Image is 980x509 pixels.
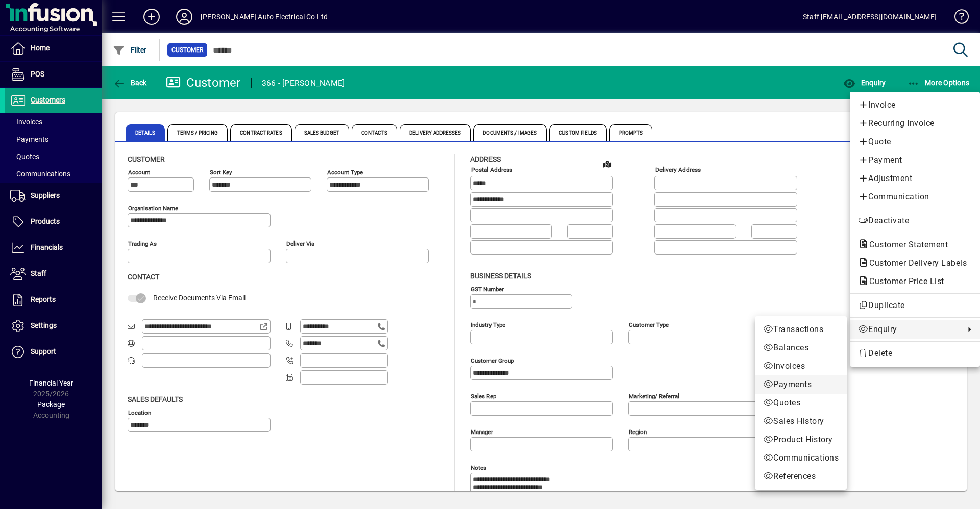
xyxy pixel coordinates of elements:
[858,323,960,336] span: Enquiry
[763,342,839,354] span: Balances
[763,470,839,482] span: References
[858,240,953,249] span: Customer Statement
[858,258,972,268] span: Customer Delivery Labels
[858,347,972,360] span: Delete
[858,99,972,111] span: Invoice
[850,212,980,230] button: Deactivate customer
[858,276,949,286] span: Customer Price List
[858,191,972,203] span: Communication
[763,397,839,409] span: Quotes
[858,136,972,148] span: Quote
[858,117,972,130] span: Recurring Invoice
[763,323,839,336] span: Transactions
[763,452,839,464] span: Communications
[858,154,972,166] span: Payment
[858,172,972,185] span: Adjustment
[858,299,972,312] span: Duplicate
[763,434,839,446] span: Product History
[763,415,839,427] span: Sales History
[763,378,839,391] span: Payments
[858,215,972,227] span: Deactivate
[763,360,839,372] span: Invoices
